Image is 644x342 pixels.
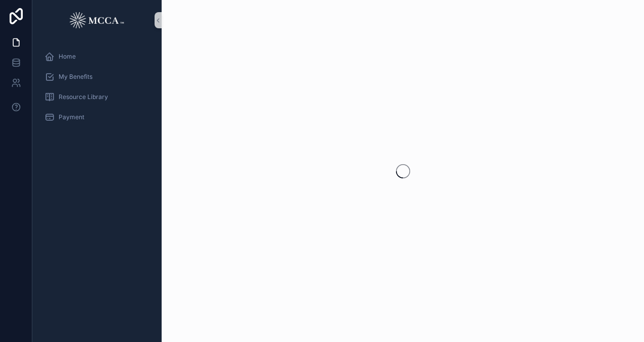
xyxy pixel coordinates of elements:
a: Payment [38,108,156,126]
img: App logo [70,12,124,28]
a: Home [38,47,156,66]
span: My Benefits [59,73,92,81]
a: Resource Library [38,88,156,106]
span: Payment [59,113,84,121]
a: My Benefits [38,68,156,86]
div: scrollable content [32,40,162,139]
span: Resource Library [59,93,108,101]
span: Home [59,53,76,61]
